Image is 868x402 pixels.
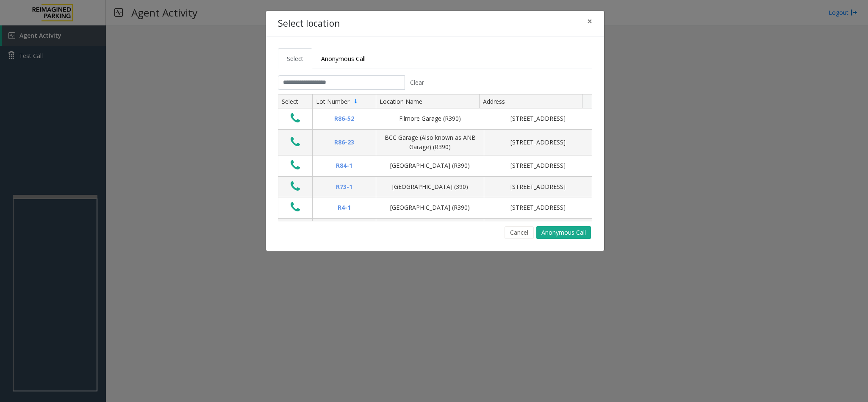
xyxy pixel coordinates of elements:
[381,182,479,191] div: [GEOGRAPHIC_DATA] (390)
[381,114,479,123] div: Filmore Garage (R390)
[505,226,534,239] button: Cancel
[380,97,422,105] span: Location Name
[278,17,340,30] h4: Select location
[483,97,505,105] span: Address
[489,161,587,170] div: [STREET_ADDRESS]
[278,94,592,221] div: Data table
[536,226,591,239] button: Anonymous Call
[489,138,587,147] div: [STREET_ADDRESS]
[381,133,479,152] div: BCC Garage (Also known as ANB Garage) (R390)
[318,138,371,147] div: R86-23
[321,55,366,63] span: Anonymous Call
[318,161,371,170] div: R84-1
[318,203,371,212] div: R4-1
[489,203,587,212] div: [STREET_ADDRESS]
[278,94,312,109] th: Select
[318,182,371,191] div: R73-1
[381,161,479,170] div: [GEOGRAPHIC_DATA] (R390)
[352,98,359,105] span: Sortable
[316,97,349,105] span: Lot Number
[489,182,587,191] div: [STREET_ADDRESS]
[318,114,371,123] div: R86-52
[489,114,587,123] div: [STREET_ADDRESS]
[381,203,479,212] div: [GEOGRAPHIC_DATA] (R390)
[278,48,592,69] ul: Tabs
[587,15,592,27] span: ×
[405,75,429,90] button: Clear
[581,11,598,32] button: Close
[287,55,303,63] span: Select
